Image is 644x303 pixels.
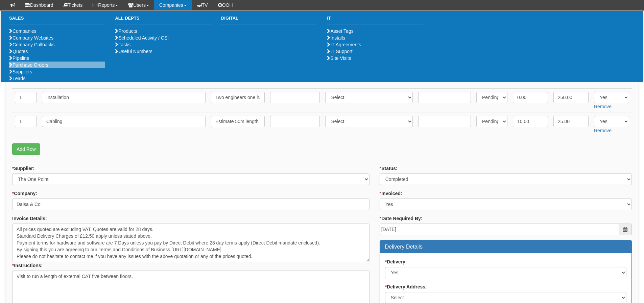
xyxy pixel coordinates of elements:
a: Installs [327,35,345,41]
label: Company: [12,190,37,197]
h3: Delivery Details [385,244,626,250]
a: Site Visits [327,55,351,61]
h3: All Depts [115,16,211,24]
h3: IT [327,16,423,24]
a: Remove [594,104,612,109]
a: Leads [9,76,25,81]
textarea: All prices quoted are excluding VAT. Quotes are valid for 28 days. Standard Delivery Charges of £... [12,224,369,262]
a: Company Websites [9,35,53,41]
label: Delivery Address: [385,283,427,290]
label: Invoiced: [380,190,402,197]
a: Remove [594,128,612,133]
a: Pipeline [9,55,29,61]
label: Delivery: [385,258,407,265]
h3: Digital [221,16,317,24]
a: Company Callbacks [9,42,55,47]
a: Quotes [9,49,28,54]
label: Status: [380,165,398,172]
a: Useful Numbers [115,49,152,54]
a: Suppliers [9,69,32,74]
label: Instructions: [12,262,43,269]
a: Asset Tags [327,28,353,34]
a: Add Row [12,143,40,155]
label: Date Required By: [380,215,423,222]
a: Scheduled Activity / CSI [115,35,169,41]
a: Products [115,28,137,34]
h3: Sales [9,16,105,24]
a: IT Agreements [327,42,361,47]
a: Companies [9,28,37,34]
a: IT Support [327,49,352,54]
a: Purchase Orders [9,62,48,68]
a: Tasks [115,42,130,47]
label: Invoice Details: [12,215,47,222]
label: Supplier: [12,165,34,172]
